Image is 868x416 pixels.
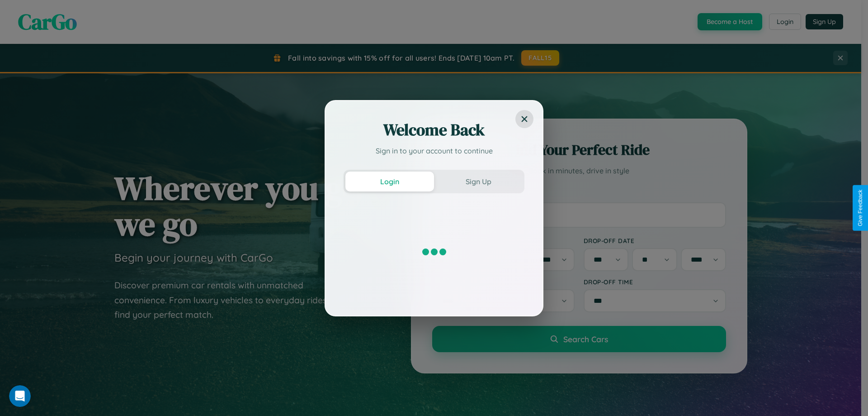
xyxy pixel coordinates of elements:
iframe: Intercom live chat [9,385,31,407]
p: Sign in to your account to continue [344,145,524,156]
div: Give Feedback [857,190,863,226]
button: Login [345,172,434,191]
button: Sign Up [434,172,523,191]
h2: Welcome Back [344,119,524,141]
